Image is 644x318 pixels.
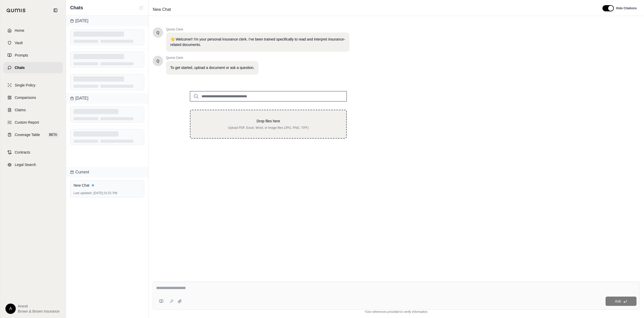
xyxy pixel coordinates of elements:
[153,310,640,314] div: *Use references provided to verify information.
[3,37,63,49] a: Vault
[170,37,345,47] p: 👋 Welcome!! I'm your personal insurance clerk. I've been trained specifically to read and interpr...
[3,50,63,61] a: Prompts
[3,129,63,140] a: Coverage TableBETA
[70,4,83,11] span: Chats
[15,95,36,100] span: Comparisons
[3,159,63,170] a: Legal Search
[170,65,254,70] p: To get started, upload a document or ask a question.
[615,299,621,303] span: Ask
[199,118,338,124] p: Drop files here
[157,30,159,35] span: Hello
[74,183,141,188] div: New Chat
[166,56,259,60] span: Qumis Clerk
[15,65,25,70] span: Chats
[15,40,23,45] span: Vault
[18,309,60,314] span: Brown & Brown Insurance
[3,147,63,158] a: Contracts
[3,117,63,128] a: Custom Report
[51,6,60,14] button: Collapse sidebar
[5,304,16,314] div: A
[15,53,28,58] span: Prompts
[6,9,26,12] img: Qumis Logo
[18,304,60,309] span: Anesti
[15,28,24,33] span: Home
[15,107,26,113] span: Claims
[151,5,173,14] span: New Chat
[74,191,92,195] span: Last updated:
[66,93,148,104] div: [DATE]
[166,27,349,31] span: Qumis Clerk
[15,83,35,88] span: Single Policy
[3,92,63,103] a: Comparisons
[3,79,63,91] a: Single Policy
[3,25,63,36] a: Home
[151,5,596,14] div: Edit Title
[15,132,40,137] span: Coverage Table
[66,167,148,177] div: Current
[3,62,63,73] a: Chats
[138,5,144,11] button: New Chat
[74,191,141,195] div: [DATE] 01:51 PM
[48,132,59,137] span: BETA
[15,162,36,167] span: Legal Search
[606,297,637,306] button: Ask
[616,6,637,10] span: Hide Citations
[157,58,159,63] span: Hello
[15,150,30,155] span: Contracts
[15,120,39,125] span: Custom Report
[3,104,63,116] a: Claims
[199,126,338,130] p: Upload PDF, Excel, Word, or image files (JPG, PNG, TIFF)
[66,16,148,26] div: [DATE]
